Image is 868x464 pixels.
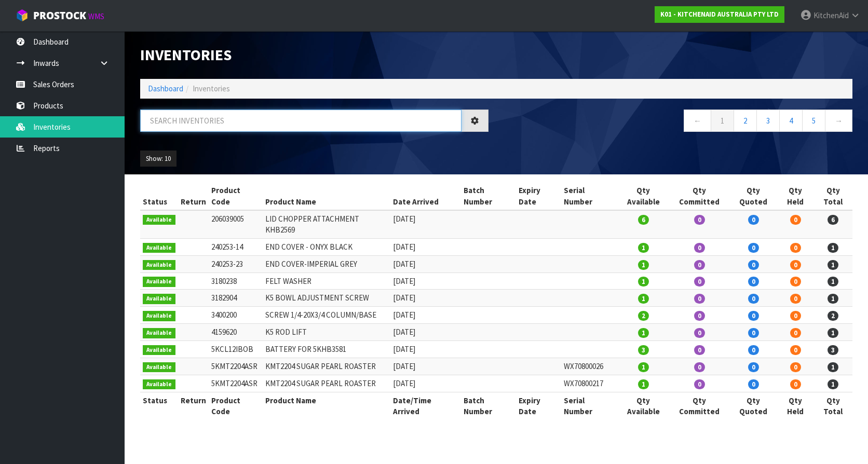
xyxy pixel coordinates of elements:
[638,277,649,286] span: 1
[263,358,390,375] td: KMT2204 SUGAR PEARL ROASTER
[638,215,649,225] span: 6
[813,392,852,419] th: Qty Total
[263,210,390,238] td: LID CHOPPER ATTACHMENT KHB2569
[390,392,461,419] th: Date/Time Arrived
[669,182,729,210] th: Qty Committed
[390,255,461,272] td: [DATE]
[748,215,759,225] span: 0
[748,243,759,253] span: 0
[790,294,801,304] span: 0
[88,11,104,21] small: WMS
[143,362,175,373] span: Available
[638,362,649,372] span: 1
[148,84,183,93] a: Dashboard
[748,311,759,321] span: 0
[263,341,390,358] td: BATTERY FOR 5KHB3581
[209,307,263,324] td: 3400200
[209,341,263,358] td: 5KCL12IBOB
[390,341,461,358] td: [DATE]
[694,215,705,225] span: 0
[140,110,462,132] input: Search inventories
[828,215,838,225] span: 6
[694,243,705,253] span: 0
[209,182,263,210] th: Product Code
[209,255,263,272] td: 240253-23
[390,324,461,341] td: [DATE]
[813,182,852,210] th: Qty Total
[729,392,777,419] th: Qty Quoted
[790,277,801,286] span: 0
[390,290,461,307] td: [DATE]
[143,277,175,287] span: Available
[143,294,175,304] span: Available
[828,294,838,304] span: 1
[828,260,838,270] span: 1
[209,210,263,238] td: 206039005
[263,375,390,392] td: KMT2204 SUGAR PEARL ROASTER
[694,277,705,286] span: 0
[209,290,263,307] td: 3182904
[263,255,390,272] td: END COVER-IMPERIAL GREY
[790,243,801,253] span: 0
[561,182,617,210] th: Serial Number
[748,362,759,372] span: 0
[748,294,759,304] span: 0
[790,215,801,225] span: 0
[561,392,617,419] th: Serial Number
[748,260,759,270] span: 0
[390,182,461,210] th: Date Arrived
[178,182,209,210] th: Return
[669,392,729,419] th: Qty Committed
[263,324,390,341] td: K5 ROD LIFT
[694,260,705,270] span: 0
[461,392,516,419] th: Batch Number
[790,260,801,270] span: 0
[143,243,175,253] span: Available
[561,375,617,392] td: WX70800217
[777,392,813,419] th: Qty Held
[694,328,705,338] span: 0
[390,307,461,324] td: [DATE]
[209,375,263,392] td: 5KMT2204ASR
[638,311,649,321] span: 2
[390,375,461,392] td: [DATE]
[561,358,617,375] td: WX70800026
[33,9,86,22] span: ProStock
[390,210,461,238] td: [DATE]
[828,328,838,338] span: 1
[140,47,489,63] h1: Inventories
[390,238,461,255] td: [DATE]
[143,379,175,390] span: Available
[263,272,390,290] td: FELT WASHER
[390,272,461,290] td: [DATE]
[684,110,711,132] a: ←
[790,362,801,372] span: 0
[193,84,230,93] span: Inventories
[140,151,177,167] button: Show: 10
[748,345,759,355] span: 0
[516,392,562,419] th: Expiry Date
[504,110,852,135] nav: Page navigation
[828,379,838,389] span: 1
[263,290,390,307] td: K5 BOWL ADJUSTMENT SCREW
[828,243,838,253] span: 1
[694,345,705,355] span: 0
[638,379,649,389] span: 1
[638,345,649,355] span: 3
[638,294,649,304] span: 1
[790,311,801,321] span: 0
[209,392,263,419] th: Product Code
[143,345,175,356] span: Available
[729,182,777,210] th: Qty Quoted
[828,277,838,286] span: 1
[828,311,838,321] span: 2
[143,215,175,225] span: Available
[638,260,649,270] span: 1
[209,238,263,255] td: 240253-14
[263,238,390,255] td: END COVER - ONYX BLACK
[694,379,705,389] span: 0
[734,110,757,132] a: 2
[694,294,705,304] span: 0
[263,182,390,210] th: Product Name
[16,9,29,22] img: cube-alt.png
